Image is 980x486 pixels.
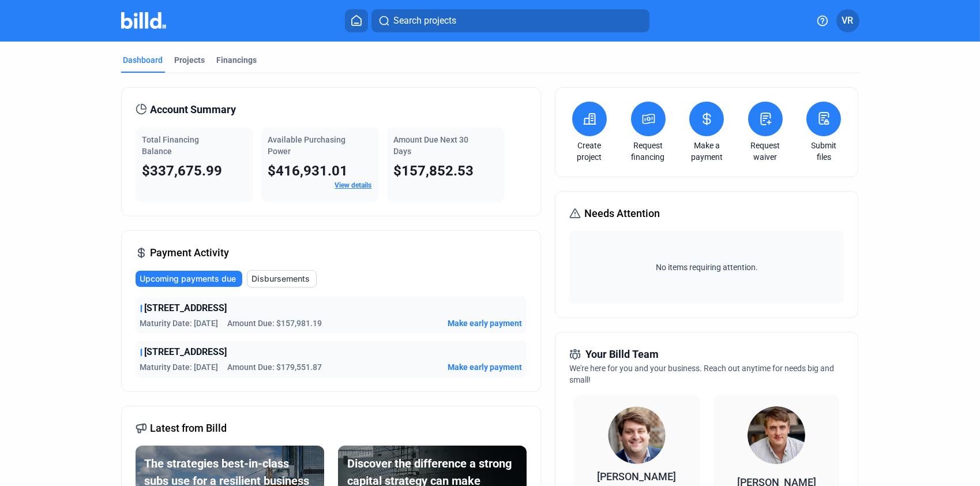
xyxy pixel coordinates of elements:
div: Projects [175,54,205,66]
span: We're here for you and your business. Reach out anytime for needs big and small! [569,364,834,384]
span: $416,931.01 [268,163,348,179]
span: $157,852.53 [394,163,474,179]
a: Make a payment [686,140,727,163]
span: Disbursements [252,273,310,285]
span: [PERSON_NAME] [598,470,677,483]
button: VR [836,9,859,32]
span: $337,675.99 [142,163,223,179]
span: Upcoming payments due [140,273,236,285]
span: Amount Due: $179,551.87 [228,361,322,373]
span: Needs Attention [584,205,660,222]
img: Territory Manager [748,406,805,464]
span: Maturity Date: [DATE] [140,361,219,373]
div: Financings [217,54,257,66]
a: Request waiver [745,140,786,163]
img: Relationship Manager [608,406,666,464]
button: Upcoming payments due [136,271,242,287]
button: Disbursements [247,270,317,287]
span: No items requiring attention. [574,261,839,273]
a: View details [335,181,372,189]
span: Account Summary [151,102,236,118]
img: Billd Company Logo [121,12,167,29]
span: [STREET_ADDRESS] [145,301,227,315]
span: Search projects [393,14,456,28]
span: VR [842,14,854,28]
span: Total Financing Balance [142,135,200,156]
span: [STREET_ADDRESS] [145,345,227,359]
span: Amount Due Next 30 Days [394,135,469,156]
span: Latest from Billd [151,420,227,436]
span: Maturity Date: [DATE] [140,317,219,329]
div: Dashboard [123,54,163,66]
span: Amount Due: $157,981.19 [228,317,322,329]
button: Make early payment [448,361,522,373]
button: Search projects [371,9,649,32]
button: Make early payment [448,317,522,329]
a: Request financing [628,140,669,163]
span: Payment Activity [151,245,230,261]
span: Available Purchasing Power [268,135,346,156]
a: Create project [569,140,610,163]
a: Submit files [803,140,844,163]
span: Your Billd Team [585,346,659,362]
